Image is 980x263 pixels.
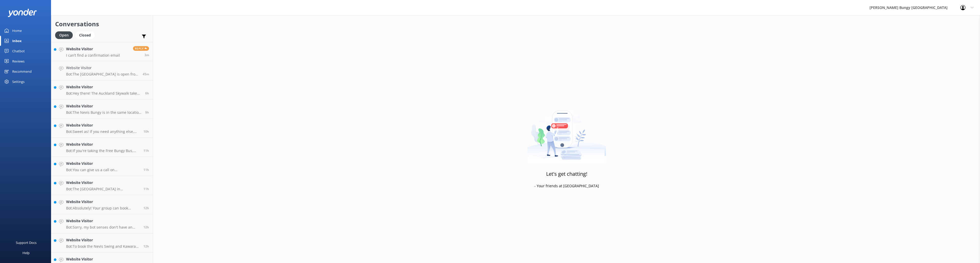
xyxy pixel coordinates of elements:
p: Bot: Sorry, my bot senses don't have an answer for that, please try and rephrase your question, I... [66,225,140,230]
div: Home [12,26,22,36]
h4: Website Visitor [66,237,140,243]
a: Website VisitorBot:The [GEOGRAPHIC_DATA] in [GEOGRAPHIC_DATA] stands at 43m. Get ready to test yo... [51,176,153,195]
span: Reply [133,46,149,51]
span: Sep 14 2025 09:36am (UTC +12:00) Pacific/Auckland [144,53,149,57]
a: Website VisitorBot:The Nevis Bungy is in the same location as the Nevis Catapult and Swing. It's ... [51,99,153,119]
h4: Website Visitor [66,46,120,52]
a: Open [55,32,75,38]
img: yonder-white-logo.png [8,9,37,17]
p: Bot: Sweet as! If you need anything else, just give us a shout. Catch you on the flip side! [66,129,140,134]
h4: Website Visitor [66,256,140,262]
div: Open [55,31,73,39]
span: Sep 13 2025 10:08pm (UTC +12:00) Pacific/Auckland [143,168,149,172]
img: artwork of a man stealing a conversation from at giant smartphone [527,100,606,164]
p: I can’t find a confirmation email [66,53,120,58]
span: Sep 13 2025 08:42pm (UTC +12:00) Pacific/Auckland [143,244,149,248]
p: Bot: To book the Nevis Swing and Kawarau Bungy combo, jump on our website or give us a call at [P... [66,244,140,249]
p: Bot: Absolutely! Your group can book different activities and still stick together. Just make sur... [66,206,140,210]
h3: Let's get chatting! [546,170,587,178]
a: Website VisitorBot:If you're taking the Free Bungy Bus, rock up 30 minutes before departure to ch... [51,138,153,157]
p: - Your friends at [GEOGRAPHIC_DATA] [534,183,599,189]
h4: Website Visitor [66,65,139,71]
a: Website VisitorBot:Hey there! The Auckland Skywalk takes about 90 minutes. Get ready for some epi... [51,80,153,99]
div: Settings [12,77,24,87]
a: Website VisitorBot:You can give us a call on [PHONE_NUMBER] or [PHONE_NUMBER] to chat with a crew... [51,157,153,176]
p: Bot: Hey there! The Auckland Skywalk takes about 90 minutes. Get ready for some epic views and ad... [66,91,141,96]
p: Bot: You can give us a call on [PHONE_NUMBER] or [PHONE_NUMBER] to chat with a crew member. Our o... [66,168,140,172]
h2: Conversations [55,19,149,29]
p: Bot: The [GEOGRAPHIC_DATA] in [GEOGRAPHIC_DATA] stands at 43m. Get ready to test your limits at t... [66,187,140,191]
span: Sep 13 2025 09:27pm (UTC +12:00) Pacific/Auckland [143,206,149,210]
a: Website VisitorI can’t find a confirmation emailReply3m [51,42,153,61]
div: Help [22,248,30,258]
h4: Website Visitor [66,218,140,224]
div: Chatbot [12,46,25,56]
div: Inbox [12,36,22,46]
a: Website VisitorBot:Absolutely! Your group can book different activities and still stick together.... [51,195,153,214]
h4: Website Visitor [66,84,141,90]
span: Sep 14 2025 02:57am (UTC +12:00) Pacific/Auckland [145,91,149,95]
div: Support Docs [16,237,36,248]
a: Website VisitorBot:Sweet as! If you need anything else, just give us a shout. Catch you on the fl... [51,119,153,138]
span: Sep 14 2025 08:53am (UTC +12:00) Pacific/Auckland [143,72,149,76]
span: Sep 13 2025 10:01pm (UTC +12:00) Pacific/Auckland [143,187,149,191]
div: Recommend [12,66,32,77]
a: Closed [75,32,97,38]
h4: Website Visitor [66,122,140,128]
h4: Website Visitor [66,161,140,166]
a: Website VisitorBot:Sorry, my bot senses don't have an answer for that, please try and rephrase yo... [51,214,153,233]
p: Bot: If you're taking the Free Bungy Bus, rock up 30 minutes before departure to check in. If you... [66,148,140,153]
span: Sep 13 2025 11:40pm (UTC +12:00) Pacific/Auckland [145,110,149,115]
p: Bot: The [GEOGRAPHIC_DATA] is open from 9:30 am to 4:00 pm, 7 days a week, 364 days a year, excep... [66,72,139,77]
div: Reviews [12,56,24,66]
h4: Website Visitor [66,180,140,185]
p: Bot: The Nevis Bungy is in the same location as the Nevis Catapult and Swing. It's all happening ... [66,110,141,115]
a: Website VisitorBot:To book the Nevis Swing and Kawarau Bungy combo, jump on our website or give u... [51,233,153,253]
a: Website VisitorBot:The [GEOGRAPHIC_DATA] is open from 9:30 am to 4:00 pm, 7 days a week, 364 days... [51,61,153,80]
span: Sep 13 2025 10:40pm (UTC +12:00) Pacific/Auckland [143,129,149,134]
h4: Website Visitor [66,103,141,109]
h4: Website Visitor [66,199,140,205]
span: Sep 13 2025 10:28pm (UTC +12:00) Pacific/Auckland [143,148,149,153]
span: Sep 13 2025 08:55pm (UTC +12:00) Pacific/Auckland [143,225,149,229]
h4: Website Visitor [66,142,140,147]
div: Closed [75,31,95,39]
